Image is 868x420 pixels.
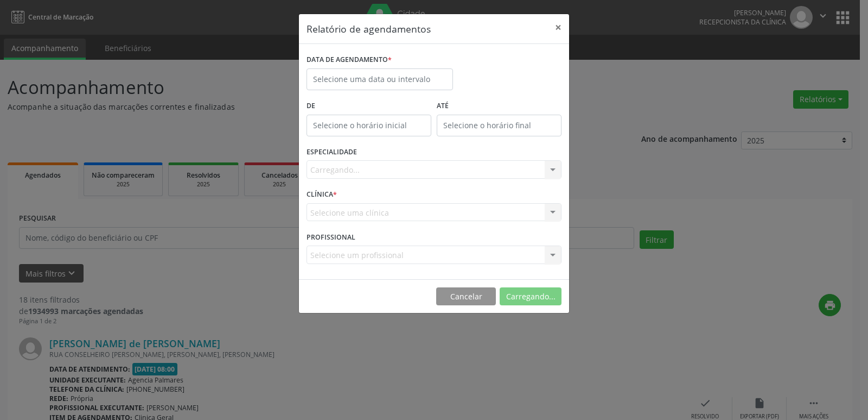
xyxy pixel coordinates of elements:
[547,14,569,41] button: Close
[307,229,355,246] label: PROFISSIONAL
[307,52,392,68] label: DATA DE AGENDAMENTO
[436,287,496,306] button: Cancelar
[307,115,431,136] input: Selecione o horário inicial
[437,98,561,115] label: ATÉ
[307,68,453,90] input: Selecione uma data ou intervalo
[307,186,337,203] label: CLÍNICA
[500,287,561,306] button: Carregando...
[307,22,431,36] h5: Relatório de agendamentos
[437,115,561,136] input: Selecione o horário final
[307,144,357,161] label: ESPECIALIDADE
[307,98,431,115] label: De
